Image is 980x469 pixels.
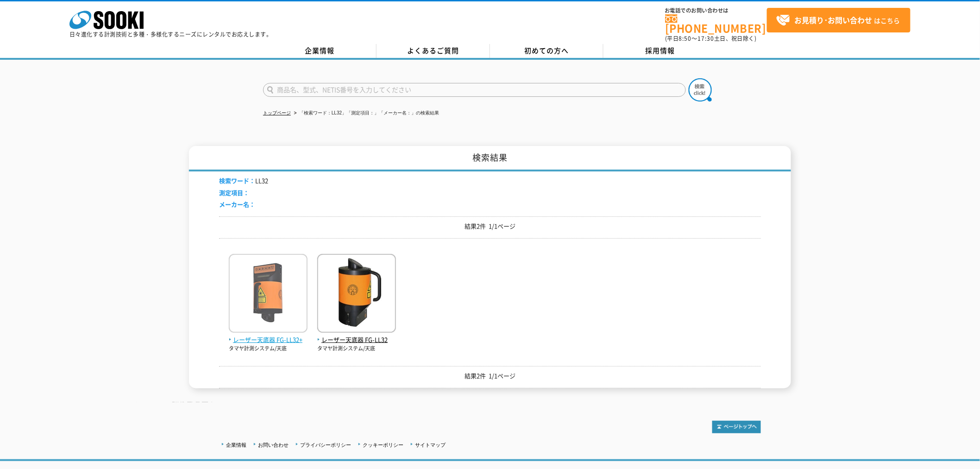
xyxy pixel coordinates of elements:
span: (平日 ～ 土日、祝日除く) [665,34,757,43]
span: 検索ワード： [219,176,255,185]
a: 企業情報 [226,442,246,448]
a: プライバシーポリシー [300,442,351,448]
span: お電話でのお問い合わせは [665,8,767,13]
p: タマヤ計測システム/天底 [229,345,308,353]
a: お問い合わせ [258,442,289,448]
a: サイトマップ [415,442,446,448]
img: btn_search.png [689,78,712,101]
a: よくあるご質問 [377,44,490,58]
img: トップページへ [712,421,761,433]
a: 企業情報 [263,44,377,58]
p: 結果2件 1/1ページ [219,371,761,381]
span: 初めての方へ [525,45,569,56]
img: FG-LL32+ [229,254,308,335]
p: タマヤ計測システム/天底 [317,345,396,353]
a: クッキーポリシー [363,442,403,448]
a: 採用情報 [603,44,717,58]
span: 測定項目： [219,188,249,197]
input: 商品名、型式、NETIS番号を入力してください [263,83,686,97]
span: 17:30 [697,34,714,43]
a: トップページ [263,110,291,115]
span: メーカー名： [219,200,255,209]
span: レーザー天底器 FG-LL32 [317,335,396,345]
span: 8:50 [679,34,692,43]
span: はこちら [776,13,900,27]
h1: 検索結果 [189,146,791,171]
li: 「検索ワード：LL32」「測定項目：」「メーカー名：」の検索結果 [292,108,439,118]
a: レーザー天底器 FG-LL32+ [229,325,308,345]
img: FG-LL32 [317,254,396,335]
p: 結果2件 1/1ページ [219,222,761,231]
p: 日々進化する計測技術と多種・多様化するニーズにレンタルでお応えします。 [69,32,272,37]
a: [PHONE_NUMBER] [665,14,767,33]
a: お見積り･お問い合わせはこちら [767,8,911,32]
span: レーザー天底器 FG-LL32+ [229,335,308,345]
a: レーザー天底器 FG-LL32 [317,325,396,345]
a: 初めての方へ [490,44,603,58]
li: LL32 [219,176,268,186]
strong: お見積り･お問い合わせ [795,14,873,25]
